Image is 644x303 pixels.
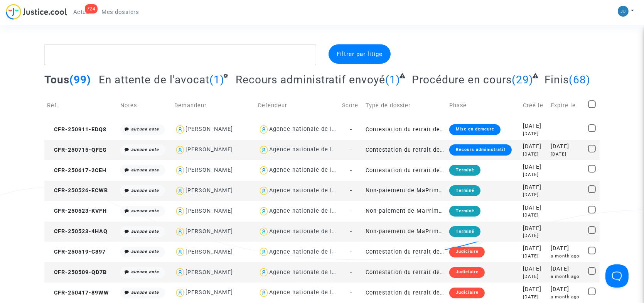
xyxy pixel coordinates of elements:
[618,6,629,17] img: b1d492b86f2d46b947859bee3e508d1e
[258,165,270,176] img: icon-user.svg
[551,273,583,280] div: a month ago
[523,273,546,280] div: [DATE]
[350,167,352,174] span: -
[363,160,447,181] td: Contestation du retrait de [PERSON_NAME] par l'ANAH (mandataire)
[512,73,533,86] span: (29)
[131,269,159,274] i: aucune note
[569,73,590,86] span: (68)
[363,262,447,283] td: Contestation du retrait de [PERSON_NAME] par l'ANAH (mandataire)
[449,165,480,176] div: Terminé
[350,228,352,235] span: -
[363,92,447,119] td: Type de dossier
[350,269,352,276] span: -
[258,144,270,156] img: icon-user.svg
[363,140,447,160] td: Contestation du retrait de [PERSON_NAME] par l'ANAH (mandataire)
[523,151,546,157] div: [DATE]
[523,191,546,198] div: [DATE]
[350,126,352,133] span: -
[269,269,354,276] div: Agence nationale de l'habitat
[47,289,109,296] span: CFR-250417-89WW
[175,124,186,135] img: icon-user.svg
[99,73,209,86] span: En attente de l'avocat
[175,206,186,217] img: icon-user.svg
[175,185,186,196] img: icon-user.svg
[523,244,546,253] div: [DATE]
[44,73,69,86] span: Tous
[523,285,546,294] div: [DATE]
[131,147,159,152] i: aucune note
[523,183,546,192] div: [DATE]
[269,249,354,255] div: Agence nationale de l'habitat
[551,265,583,273] div: [DATE]
[131,249,159,254] i: aucune note
[350,147,352,153] span: -
[363,222,447,242] td: Non-paiement de MaPrimeRenov' par l'ANAH (mandataire)
[175,267,186,278] img: icon-user.svg
[523,142,546,151] div: [DATE]
[131,208,159,213] i: aucune note
[47,269,107,276] span: CFR-250509-QD7B
[363,201,447,222] td: Non-paiement de MaPrimeRenov' par l'ANAH (mandataire)
[523,232,546,239] div: [DATE]
[551,253,583,259] div: a month ago
[175,287,186,298] img: icon-user.svg
[172,92,256,119] td: Demandeur
[131,188,159,193] i: aucune note
[269,289,354,296] div: Agence nationale de l'habitat
[73,8,89,15] span: Actus
[269,228,354,235] div: Agence nationale de l'habitat
[551,285,583,294] div: [DATE]
[269,146,354,153] div: Agence nationale de l'habitat
[523,294,546,300] div: [DATE]
[339,92,363,119] td: Score
[47,126,106,133] span: CFR-250911-EDQ8
[350,249,352,255] span: -
[523,171,546,178] div: [DATE]
[363,119,447,140] td: Contestation du retrait de [PERSON_NAME] par l'ANAH (mandataire)
[185,289,233,296] div: [PERSON_NAME]
[337,51,383,58] span: Filtrer par litige
[69,73,91,86] span: (99)
[47,208,107,214] span: CFR-250523-KVFH
[185,146,233,153] div: [PERSON_NAME]
[258,185,270,196] img: icon-user.svg
[605,264,629,288] iframe: Help Scout Beacon - Open
[523,122,546,130] div: [DATE]
[412,73,512,86] span: Procédure en cours
[551,142,583,151] div: [DATE]
[175,165,186,176] img: icon-user.svg
[258,267,270,278] img: icon-user.svg
[131,168,159,173] i: aucune note
[551,294,583,300] div: a month ago
[449,288,484,298] div: Judiciaire
[96,6,145,18] a: Mes dossiers
[185,249,233,255] div: [PERSON_NAME]
[175,144,186,156] img: icon-user.svg
[385,73,400,86] span: (1)
[350,289,352,296] span: -
[6,4,67,20] img: jc-logo.svg
[47,249,106,255] span: CFR-250519-C897
[523,212,546,218] div: [DATE]
[449,185,480,196] div: Terminé
[185,269,233,276] div: [PERSON_NAME]
[551,244,583,253] div: [DATE]
[102,8,139,15] span: Mes dossiers
[269,167,354,173] div: Agence nationale de l'habitat
[449,144,511,155] div: Recours administratif
[47,167,106,174] span: CFR-250617-2CEH
[523,163,546,171] div: [DATE]
[523,253,546,259] div: [DATE]
[47,187,108,194] span: CFR-250526-ECWB
[44,92,118,119] td: Réf.
[67,6,96,18] a: 724Actus
[350,187,352,194] span: -
[175,226,186,237] img: icon-user.svg
[131,229,159,234] i: aucune note
[269,126,354,132] div: Agence nationale de l'habitat
[185,167,233,173] div: [PERSON_NAME]
[256,92,339,119] td: Defendeur
[449,226,480,237] div: Terminé
[269,208,354,214] div: Agence nationale de l'habitat
[449,206,480,217] div: Terminé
